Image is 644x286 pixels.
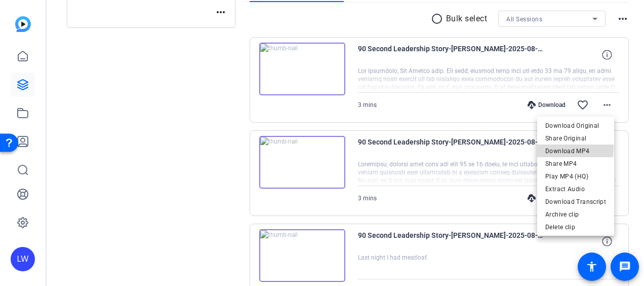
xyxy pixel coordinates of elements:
span: Download MP4 [545,145,606,157]
span: Download Original [545,119,606,131]
span: Download Transcript [545,195,606,207]
span: Share MP4 [545,157,606,169]
span: Play MP4 (HQ) [545,170,606,182]
span: Extract Audio [545,183,606,195]
span: Archive clip [545,208,606,220]
span: Delete clip [545,221,606,233]
span: Share Original [545,132,606,144]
